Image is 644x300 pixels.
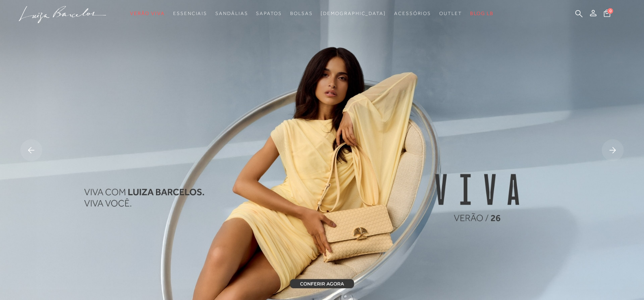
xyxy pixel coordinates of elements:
span: Essenciais [173,11,207,16]
a: noSubCategoriesText [256,6,282,21]
a: noSubCategoriesText [321,6,386,21]
span: Bolsas [290,11,313,16]
span: [DEMOGRAPHIC_DATA] [321,11,386,16]
span: Sapatos [256,11,282,16]
a: noSubCategoriesText [439,6,462,21]
a: noSubCategoriesText [290,6,313,21]
span: BLOG LB [470,11,494,16]
a: noSubCategoriesText [394,6,431,21]
button: 0 [601,9,613,20]
span: 0 [607,8,613,14]
span: Sandálias [215,11,248,16]
span: Acessórios [394,11,431,16]
a: noSubCategoriesText [130,6,165,21]
a: BLOG LB [470,6,494,21]
a: noSubCategoriesText [215,6,248,21]
span: Outlet [439,11,462,16]
span: Verão Viva [130,11,165,16]
a: noSubCategoriesText [173,6,207,21]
